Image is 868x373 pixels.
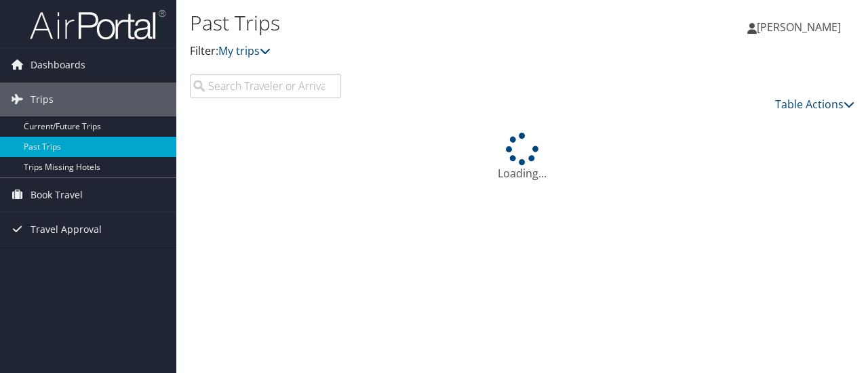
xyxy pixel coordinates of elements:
[757,20,841,35] span: [PERSON_NAME]
[31,48,85,82] span: Dashboards
[190,43,633,60] p: Filter:
[218,43,271,58] a: My trips
[31,83,54,116] span: Trips
[30,9,165,41] img: airportal-logo.png
[190,133,854,181] div: Loading...
[190,74,341,98] input: Search Traveler or Arrival City
[747,7,854,47] a: [PERSON_NAME]
[775,97,854,112] a: Table Actions
[190,9,633,37] h1: Past Trips
[31,178,83,212] span: Book Travel
[31,213,102,246] span: Travel Approval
